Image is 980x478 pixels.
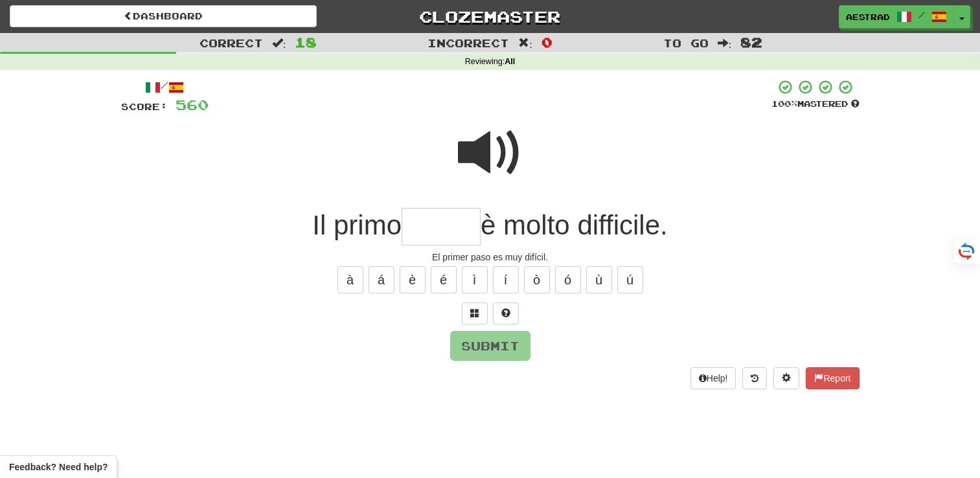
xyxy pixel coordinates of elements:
button: á [369,266,394,293]
button: ì [462,266,488,293]
button: à [337,266,363,293]
button: Submit [450,331,530,361]
span: : [718,38,732,49]
button: é [431,266,457,293]
span: Correct [199,36,263,49]
button: ú [617,266,643,293]
a: AEstrad / [839,5,954,28]
button: è [400,266,426,293]
div: El primer paso es muy difícil. [121,251,860,264]
span: Open feedback widget [9,461,108,473]
button: Report [806,367,859,389]
span: 0 [541,34,553,50]
span: : [518,38,532,49]
span: Incorrect [427,36,509,49]
button: í [493,266,519,293]
span: 100 % [771,98,797,109]
span: Il primo [312,210,402,240]
button: Single letter hint - you only get 1 per sentence and score half the points! alt+h [493,302,519,324]
div: / [121,79,209,95]
span: è molto difficile. [481,210,668,240]
button: ò [524,266,550,293]
button: Switch sentence to multiple choice alt+p [462,302,488,324]
span: 560 [176,97,209,113]
strong: All [505,57,515,66]
span: 18 [295,34,317,50]
button: Help! [690,367,736,389]
button: ù [586,266,612,293]
span: Score: [121,101,168,112]
button: Round history (alt+y) [742,367,767,389]
a: Clozemaster [336,5,643,28]
span: / [918,10,925,19]
span: To go [663,36,709,49]
button: ó [555,266,581,293]
span: AEstrad [846,11,890,23]
div: Mastered [771,98,860,110]
span: : [272,38,286,49]
a: Dashboard [10,5,317,27]
span: 82 [740,34,762,50]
